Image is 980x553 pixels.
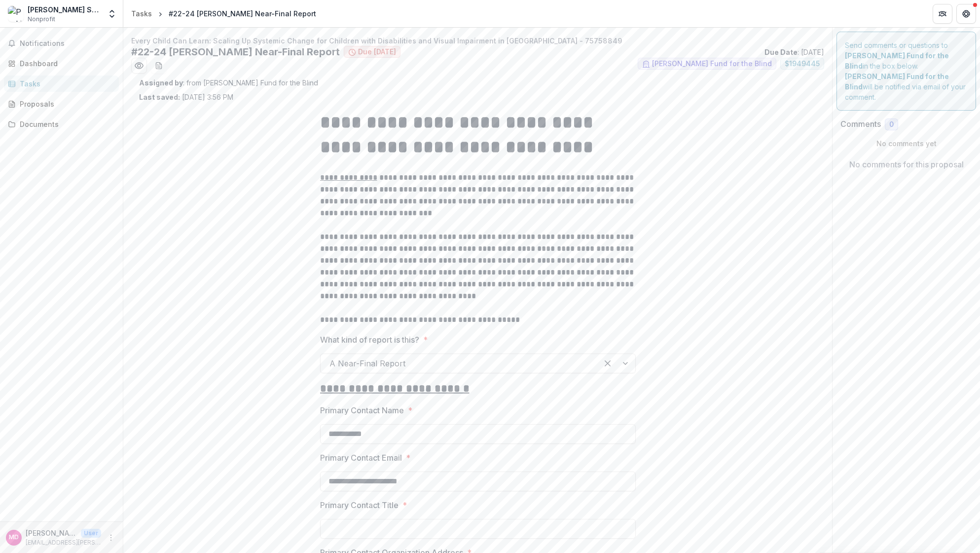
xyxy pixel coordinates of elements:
div: Send comments or questions to in the box below. will be notified via email of your comment. [836,32,976,111]
strong: Last saved: [139,93,180,101]
p: What kind of report is this? [320,334,419,346]
span: 0 [889,120,894,129]
button: More [105,532,117,544]
button: download-word-button [151,58,167,74]
div: Proposals [20,99,111,109]
strong: Assigned by [139,79,183,87]
div: Masha Devoe [9,534,19,541]
strong: Due Date [764,48,798,56]
div: Clear selected options [600,355,616,371]
h2: Comments [840,119,881,129]
h2: #22-24 [PERSON_NAME] Near-Final Report [131,46,340,58]
div: Tasks [131,8,152,19]
div: Documents [20,119,111,129]
p: Every Child Can Learn: Scaling Up Systemic Change for Children with Disabilities and Visual Impai... [131,36,824,46]
p: No comments for this proposal [849,158,964,170]
img: Perkins School for the Blind [8,6,24,22]
button: Open entity switcher [105,4,119,24]
p: [EMAIL_ADDRESS][PERSON_NAME][PERSON_NAME][DOMAIN_NAME] [26,538,101,547]
span: Due [DATE] [358,48,396,56]
a: Documents [4,116,119,132]
strong: [PERSON_NAME] Fund for the Blind [845,51,949,70]
div: Dashboard [20,58,111,69]
button: Partners [933,4,952,24]
p: : [DATE] [764,47,824,57]
p: [PERSON_NAME] [26,528,77,538]
span: $ 1949445 [785,60,820,68]
p: Primary Contact Title [320,499,399,511]
button: Get Help [956,4,976,24]
button: Notifications [4,36,119,51]
a: Tasks [127,6,156,21]
p: No comments yet [840,138,972,149]
p: User [81,529,101,538]
a: Tasks [4,76,119,92]
strong: [PERSON_NAME] Fund for the Blind [845,72,949,91]
a: Dashboard [4,55,119,72]
p: [DATE] 3:56 PM [139,92,233,102]
div: [PERSON_NAME] School for the Blind [28,4,101,15]
span: Nonprofit [28,15,55,24]
span: Notifications [20,39,115,48]
nav: breadcrumb [127,6,320,21]
div: Tasks [20,79,111,89]
span: [PERSON_NAME] Fund for the Blind [652,60,772,68]
p: : from [PERSON_NAME] Fund for the Blind [139,78,816,88]
button: Preview 2e3fe1e7-3af1-4c6b-89db-4c2571f25c5e.pdf [131,58,147,74]
a: Proposals [4,96,119,112]
p: Primary Contact Email [320,452,402,464]
div: #22-24 [PERSON_NAME] Near-Final Report [169,8,316,19]
p: Primary Contact Name [320,404,404,416]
